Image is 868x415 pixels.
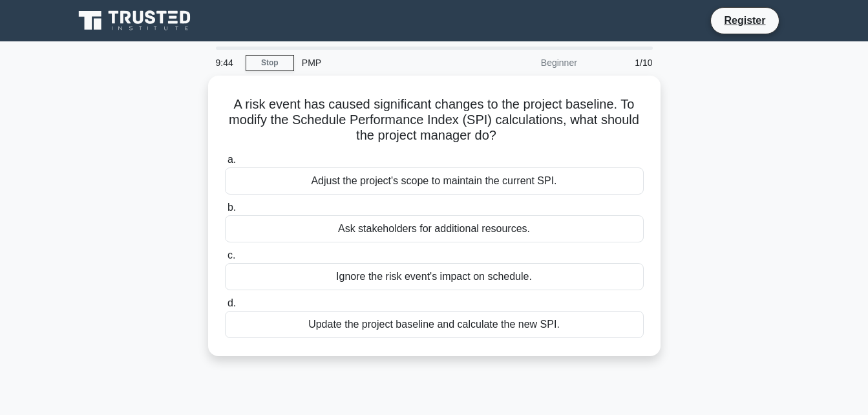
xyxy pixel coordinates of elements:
div: Ask stakeholders for additional resources. [225,215,644,242]
h5: A risk event has caused significant changes to the project baseline. To modify the Schedule Perfo... [224,96,645,144]
div: Adjust the project's scope to maintain the current SPI. [225,167,644,195]
div: Ignore the risk event's impact on schedule. [225,263,644,290]
div: Update the project baseline and calculate the new SPI. [225,311,644,338]
div: PMP [294,50,472,76]
a: Register [716,12,773,28]
div: 1/10 [585,50,661,76]
span: c. [228,250,235,261]
span: a. [228,154,236,165]
div: 9:44 [208,50,246,76]
a: Stop [246,55,294,71]
div: Beginner [472,50,585,76]
span: b. [228,202,236,213]
span: d. [228,297,236,308]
